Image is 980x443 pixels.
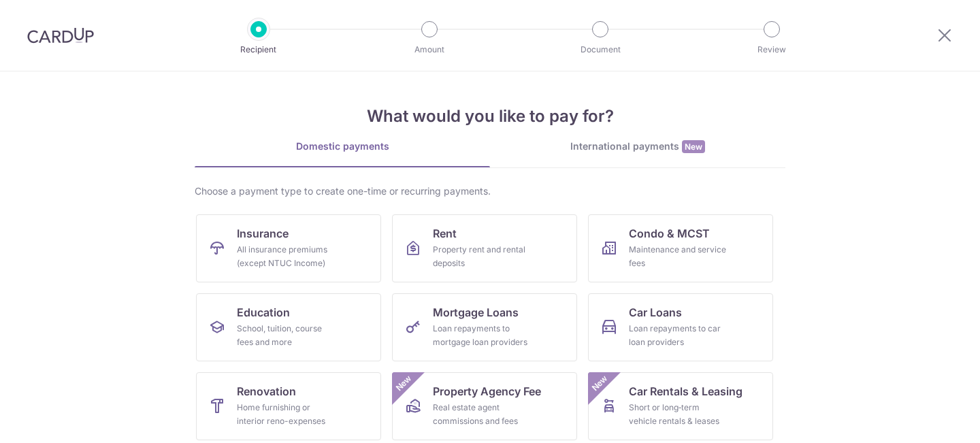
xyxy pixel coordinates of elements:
[629,225,710,242] span: Condo & MCST
[237,322,335,349] div: School, tuition, course fees and more
[721,43,822,56] p: Review
[196,372,381,440] a: RenovationHome furnishing or interior reno-expenses
[196,214,381,282] a: InsuranceAll insurance premiums (except NTUC Income)
[27,27,94,44] img: CardUp
[237,304,290,321] span: Education
[433,383,541,399] span: Property Agency Fee
[588,214,773,282] a: Condo & MCSTMaintenance and service fees
[237,401,335,428] div: Home furnishing or interior reno-expenses
[629,322,727,349] div: Loan repayments to car loan providers
[629,304,682,321] span: Car Loans
[208,43,309,56] p: Recipient
[629,383,742,399] span: Car Rentals & Leasing
[629,401,727,428] div: Short or long‑term vehicle rentals & leases
[392,293,577,361] a: Mortgage LoansLoan repayments to mortgage loan providers
[195,104,785,129] h4: What would you like to pay for?
[196,293,381,361] a: EducationSchool, tuition, course fees and more
[682,140,705,153] span: New
[379,43,480,56] p: Amount
[433,401,531,428] div: Real estate agent commissions and fees
[433,322,531,349] div: Loan repayments to mortgage loan providers
[393,372,415,395] span: New
[490,140,785,154] div: International payments
[433,243,531,270] div: Property rent and rental deposits
[588,293,773,361] a: Car LoansLoan repayments to car loan providers
[237,225,289,242] span: Insurance
[629,243,727,270] div: Maintenance and service fees
[433,225,457,242] span: Rent
[195,184,785,198] div: Choose a payment type to create one-time or recurring payments.
[392,372,577,440] a: Property Agency FeeReal estate agent commissions and feesNew
[589,372,611,395] span: New
[237,383,296,399] span: Renovation
[433,304,519,321] span: Mortgage Loans
[588,372,773,440] a: Car Rentals & LeasingShort or long‑term vehicle rentals & leasesNew
[392,214,577,282] a: RentProperty rent and rental deposits
[195,140,490,153] div: Domestic payments
[237,243,335,270] div: All insurance premiums (except NTUC Income)
[550,43,651,56] p: Document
